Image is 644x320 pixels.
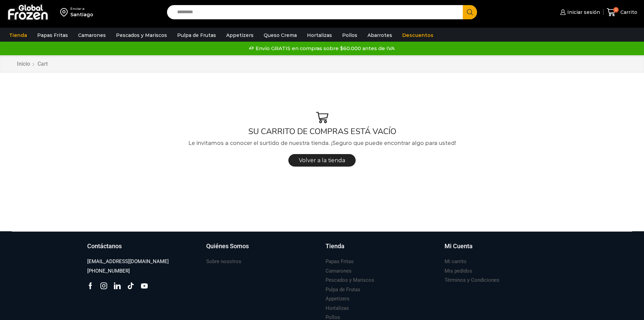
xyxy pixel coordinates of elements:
span: Carrito [619,9,637,16]
span: Volver a la tienda [299,157,345,164]
span: 0 [613,7,619,13]
h3: Mi Cuenta [445,242,473,251]
a: Appetizers [223,29,257,42]
a: Abarrotes [364,29,396,42]
a: Términos y Condiciones [445,276,499,285]
h3: Camarones [326,268,352,275]
a: 0 Carrito [607,4,637,20]
h3: Tienda [326,242,344,251]
a: Sobre nosotros [206,257,241,266]
a: Pulpa de Frutas [326,285,360,294]
h3: [EMAIL_ADDRESS][DOMAIN_NAME] [87,258,169,265]
a: Pollos [339,29,361,42]
span: Iniciar sesión [566,9,600,16]
div: Santiago [70,11,93,18]
h1: SU CARRITO DE COMPRAS ESTÁ VACÍO [12,127,632,136]
a: Mi carrito [445,257,467,266]
a: Mis pedidos [445,266,472,276]
a: Camarones [326,266,352,276]
a: Descuentos [399,29,437,42]
div: Enviar a [70,6,93,11]
a: [PHONE_NUMBER] [87,266,130,276]
h3: Appetizers [326,295,350,302]
h3: Sobre nosotros [206,258,241,265]
h3: [PHONE_NUMBER] [87,268,130,275]
a: [EMAIL_ADDRESS][DOMAIN_NAME] [87,257,169,266]
a: Pescados y Mariscos [113,29,170,42]
h3: Pulpa de Frutas [326,286,360,293]
a: Tienda [6,29,30,42]
a: Papas Fritas [326,257,354,266]
a: Volver a la tienda [288,154,356,167]
a: Tienda [326,242,438,257]
h3: Contáctanos [87,242,122,251]
h3: Pescados y Mariscos [326,277,374,284]
a: Inicio [17,60,30,68]
img: address-field-icon.svg [60,6,70,18]
h3: Quiénes Somos [206,242,249,251]
a: Iniciar sesión [558,5,600,19]
button: Search button [463,5,477,19]
a: Pescados y Mariscos [326,276,374,285]
span: Cart [38,61,48,67]
a: Queso Crema [260,29,300,42]
a: Papas Fritas [34,29,71,42]
a: Hortalizas [304,29,335,42]
a: Appetizers [326,294,350,303]
h3: Papas Fritas [326,258,354,265]
a: Camarones [75,29,109,42]
h3: Términos y Condiciones [445,277,499,284]
a: Mi Cuenta [445,242,557,257]
h3: Hortalizas [326,305,349,312]
a: Quiénes Somos [206,242,319,257]
h3: Mi carrito [445,258,467,265]
a: Pulpa de Frutas [174,29,219,42]
a: Contáctanos [87,242,200,257]
a: Hortalizas [326,304,349,313]
h3: Mis pedidos [445,268,472,275]
p: Le invitamos a conocer el surtido de nuestra tienda. ¡Seguro que puede encontrar algo para usted! [12,139,632,148]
